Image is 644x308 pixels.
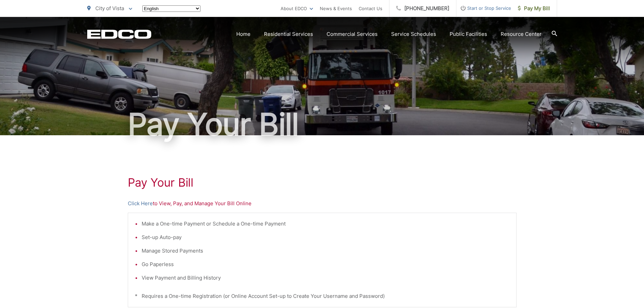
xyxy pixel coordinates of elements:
[142,247,509,255] li: Manage Stored Payments
[391,30,436,38] a: Service Schedules
[142,220,509,228] li: Make a One-time Payment or Schedule a One-time Payment
[135,292,509,300] p: * Requires a One-time Registration (or Online Account Set-up to Create Your Username and Password)
[95,5,124,11] span: City of Vista
[518,4,550,13] span: Pay My Bill
[142,260,509,268] li: Go Paperless
[87,108,557,141] h1: Pay Your Bill
[264,30,313,38] a: Residential Services
[450,30,487,38] a: Public Facilities
[359,4,382,13] a: Contact Us
[128,199,517,208] p: to View, Pay, and Manage Your Bill Online
[236,30,251,38] a: Home
[142,233,509,241] li: Set-up Auto-pay
[128,176,517,189] h1: Pay Your Bill
[87,29,151,39] a: EDCD logo. Return to the homepage.
[320,4,352,13] a: News & Events
[501,30,542,38] a: Resource Center
[128,199,153,208] a: Click Here
[327,30,378,38] a: Commercial Services
[281,4,313,13] a: About EDCO
[142,274,509,282] li: View Payment and Billing History
[142,5,200,12] select: Select a language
